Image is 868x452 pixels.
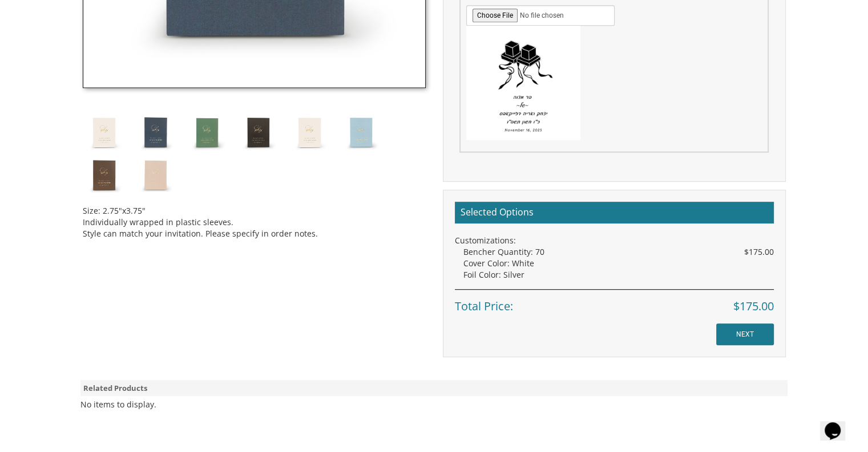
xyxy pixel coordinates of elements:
div: Total Price: [455,289,774,315]
div: Cover Color: White [463,258,774,269]
div: Bencher Quantity: 70 [463,246,774,258]
span: $175.00 [744,246,774,258]
img: Style2.6.jpg [340,111,382,154]
img: Style2.4.jpg [237,111,280,154]
img: Style2.1.jpg [134,154,177,197]
div: Size: 2.75"x3.75" Individually wrapped in plastic sleeves. Style can match your invitation. Pleas... [83,197,426,239]
img: Style2.5.jpg [288,111,331,154]
div: Customizations: [455,235,774,246]
div: Foil Color: Silver [463,269,774,281]
span: $175.00 [733,298,774,315]
div: Related Products [80,380,788,397]
input: NEXT [716,323,774,345]
h2: Selected Options [455,202,774,223]
img: Style2.5.jpg [83,111,126,154]
img: Style2.7.jpg [83,154,126,197]
iframe: chat widget [820,406,857,441]
img: Style2.2.jpg [134,111,177,154]
img: 9k= [466,26,580,140]
img: Style2.3.jpg [185,111,228,154]
div: No items to display. [80,399,156,410]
